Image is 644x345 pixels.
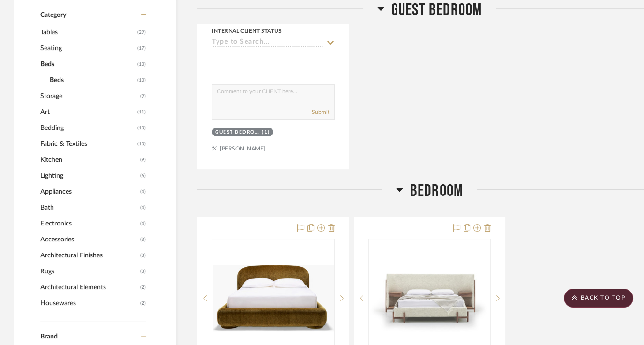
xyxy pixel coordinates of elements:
[262,129,270,136] div: (1)
[140,200,146,215] span: (4)
[213,265,334,331] img: Lull Bed
[140,216,146,231] span: (4)
[50,72,135,88] span: Beds
[140,89,146,104] span: (9)
[40,40,135,56] span: Seating
[40,333,58,340] span: Brand
[40,24,135,40] span: Tables
[40,11,66,19] span: Category
[140,152,146,167] span: (9)
[140,168,146,183] span: (6)
[40,120,135,136] span: Bedding
[140,264,146,279] span: (3)
[40,263,138,279] span: Rugs
[369,256,490,339] img: SULLIVAN BED | QUEEN
[140,296,146,311] span: (2)
[40,56,135,72] span: Beds
[215,129,260,136] div: Guest Bedroom
[312,108,329,116] button: Submit
[40,232,138,247] span: Accessories
[40,152,138,168] span: Kitchen
[140,232,146,247] span: (3)
[137,105,146,120] span: (11)
[137,73,146,88] span: (10)
[40,216,138,232] span: Electronics
[137,57,146,72] span: (10)
[137,41,146,56] span: (17)
[140,280,146,295] span: (2)
[40,168,138,184] span: Lighting
[137,25,146,40] span: (29)
[137,120,146,135] span: (10)
[410,181,463,201] span: Bedroom
[140,248,146,263] span: (3)
[140,184,146,199] span: (4)
[564,289,633,307] scroll-to-top-button: BACK TO TOP
[40,104,135,120] span: Art
[40,88,138,104] span: Storage
[40,247,138,263] span: Architectural Finishes
[40,184,138,200] span: Appliances
[137,136,146,151] span: (10)
[40,200,138,216] span: Bath
[40,295,138,311] span: Housewares
[40,279,138,295] span: Architectural Elements
[212,38,323,47] input: Type to Search…
[40,136,135,152] span: Fabric & Textiles
[212,27,282,35] div: Internal Client Status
